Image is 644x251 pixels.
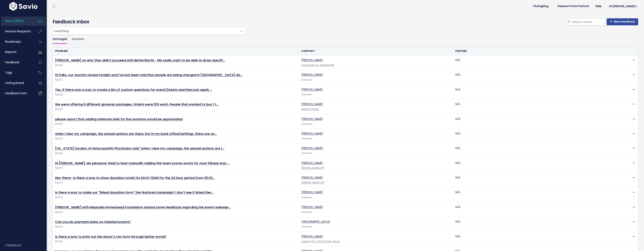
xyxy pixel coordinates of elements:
span: [DATE] [55,78,297,82]
span: Everything [53,27,238,34]
a: Huggy Bear St. Jude Benefit [301,64,334,67]
span: Changelog [533,5,548,8]
a: [PERSON_NAME] with Magnalia Homestead Foundation shared some feedback regarding the event redesign… [55,205,231,209]
span: Feedback [5,60,19,64]
span: Unknown [301,78,312,81]
span: Voting Board [5,81,24,85]
div: v.f8293e4a1 [5,240,47,250]
span: [DATE] [55,63,297,67]
th: Contact [299,47,453,55]
a: [PERSON_NAME] APT [301,166,324,170]
span: [DATE] [55,137,297,141]
td: N/A [453,70,607,85]
td: N/A [453,99,607,114]
td: N/A [453,217,607,232]
a: Reports [1,48,32,57]
a: Request Savio Feature [555,3,592,9]
a: New Feedback [607,18,638,25]
a: Bike Box Project [301,108,319,111]
a: [PERSON_NAME] [301,205,323,209]
a: [PERSON_NAME] [301,87,323,91]
td: N/A [453,55,607,70]
span: [DATE] [55,225,297,229]
a: [PERSON_NAME] [301,190,323,194]
span: [DATE] [55,210,297,214]
span: Tags [5,71,12,75]
a: [US_STATE] Society of Naturopathic Physicians said "when I view my campaign, the annual options a... [55,146,224,151]
a: [PERSON_NAME] on why they didn't proceed with BetterWorld - We really want to be able to draw spe... [55,58,225,63]
a: Hi [PERSON_NAME], My pleasure! Glad to hear manually adding the team scores works for now! Please... [55,161,229,165]
span: Unknown [301,210,312,214]
td: N/A [453,173,607,187]
a: Inbox (261/0) [1,17,32,26]
a: Feedback [1,58,32,67]
td: N/A [453,143,607,158]
td: N/A [453,187,607,202]
a: [PERSON_NAME] [301,58,323,62]
a: [PERSON_NAME] [301,117,323,121]
span: Unknown [301,196,312,199]
a: [PERSON_NAME] [301,146,323,150]
a: Can you do payment plans on ticketed events? [55,220,131,224]
th: Problem [53,47,299,55]
span: Feature Requests [5,29,31,33]
a: Snoozed [72,35,83,44]
span: [DATE] [55,166,297,170]
span: Roadmaps [5,40,21,44]
span: Unknown [301,225,312,228]
a: when I view my campaign, the annual options are there, but in my back office/settings, there are on… [55,132,217,136]
span: Hi [PERSON_NAME] [609,5,638,8]
span: [DATE] [55,107,297,111]
span: Unknown [301,152,312,155]
a: Untriaged [53,35,67,44]
span: Inbox (261/0) [5,19,24,23]
th: Feature [453,47,607,55]
a: Hi [PERSON_NAME] [604,3,641,9]
a: Feature Requests [1,27,32,36]
td: N/A [453,202,607,217]
span: [DATE] [55,240,297,244]
span: [DATE] [55,181,297,185]
a: Feedback form [1,89,32,98]
span: Unknown [301,93,312,96]
span: Unknown [301,122,312,125]
span: [DATE] [55,122,297,126]
span: Reports [5,50,17,54]
a: Roadmaps [1,37,32,46]
td: N/A [453,129,607,143]
span: [DATE] [55,195,297,200]
span: [DATE] [55,93,297,97]
a: [GEOGRAPHIC_DATA] [301,220,330,224]
a: Help [592,3,604,9]
span: Feedback form [5,91,27,95]
a: Eastern [US_STATE] Ninety-Nines [301,240,340,243]
a: please report that adding minimum bids for live auctions would be appreciated [55,117,183,121]
a: Hey there- Is there a way to show donation totals for EACH TEAM for the 24 hour period from 00:01… [55,176,215,180]
a: [PERSON_NAME] APT [301,181,324,184]
a: Yes, if there was a way to create a list of custom questions for event/tickets and then just apply … [55,87,212,92]
a: Hi folks, our auction closed tonight and I've just been told that people are being charged in [GE... [55,73,242,77]
td: N/A [453,158,607,173]
span: Everything [53,27,246,35]
td: N/A [453,114,607,129]
a: [PERSON_NAME] [301,132,323,135]
a: [PERSON_NAME] [301,176,323,179]
td: N/A [453,85,607,99]
ul: Filter feature requests [53,35,638,44]
img: logo-white.9d6f32f41409.svg [8,2,39,11]
h4: Feedback Inbox [53,18,638,25]
span: Unknown [301,137,312,140]
a: is there a way to print out the donor's tax form through better world? [55,234,166,239]
a: [PERSON_NAME] [301,234,323,238]
a: Is there a way to make our "linked donation form" the featured campaign? I don't see it listed ther… [55,190,214,195]
a: [PERSON_NAME] [301,102,323,106]
a: [PERSON_NAME] [301,161,323,165]
span: [DATE] [55,151,297,156]
a: Tags [1,68,32,77]
td: N/A [453,232,607,246]
a: We were offering 6 different givaway packages, tickets were $10 each. People that wanted to buy 1 t… [55,102,218,107]
input: Search inbox... [572,18,605,25]
a: Voting Board [1,79,32,87]
a: [PERSON_NAME] [301,73,323,77]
